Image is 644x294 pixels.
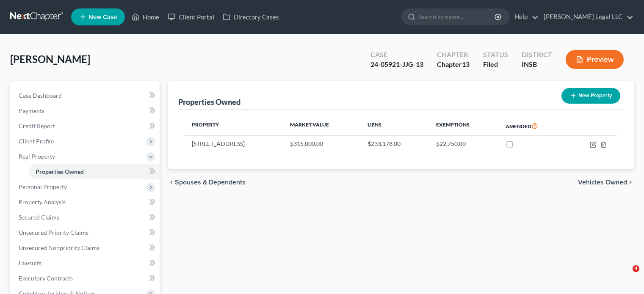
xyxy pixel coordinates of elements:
span: Client Profile [19,137,54,145]
a: Payments [12,103,160,118]
span: Unsecured Nonpriority Claims [19,244,100,251]
div: Case [370,50,423,60]
div: Filed [483,60,508,69]
div: District [522,50,552,60]
td: $233,178.00 [361,136,429,152]
i: chevron_right [627,179,634,186]
div: Properties Owned [178,97,240,107]
span: Properties Owned [36,168,84,175]
a: Secured Claims [12,210,160,225]
a: Property Analysis [12,195,160,210]
a: Home [127,9,163,25]
button: New Property [561,88,620,104]
button: Vehicles Owned chevron_right [578,179,634,186]
span: Executory Contracts [19,275,73,282]
a: Help [510,9,539,25]
span: Unsecured Priority Claims [19,229,88,236]
a: Case Dashboard [12,88,160,103]
span: Payments [19,107,44,114]
a: Unsecured Priority Claims [12,225,160,240]
button: Preview [566,50,624,69]
span: Spouses & Dependents [175,179,246,186]
span: Secured Claims [19,214,59,221]
span: Vehicles Owned [578,179,627,186]
div: Status [483,50,508,60]
i: chevron_left [168,179,175,186]
div: Chapter [437,60,470,69]
span: 4 [633,265,639,272]
span: Case Dashboard [19,92,62,99]
a: Unsecured Nonpriority Claims [12,240,160,256]
a: Properties Owned [29,164,160,179]
div: INSB [522,60,552,69]
a: Credit Report [12,118,160,134]
td: [STREET_ADDRESS] [185,136,283,152]
th: Property [185,116,283,136]
span: Personal Property [19,183,67,190]
iframe: Intercom live chat [615,265,636,286]
td: $315,000.00 [283,136,361,152]
span: New Case [88,14,117,20]
button: chevron_left Spouses & Dependents [168,179,246,186]
th: Market Value [283,116,361,136]
a: Directory Cases [218,9,283,25]
input: Search by name... [418,9,496,25]
a: [PERSON_NAME] Legal LLC [539,9,633,25]
th: Exemptions [429,116,499,136]
div: Chapter [437,50,470,60]
span: 13 [462,60,470,68]
th: Liens [361,116,429,136]
span: Real Property [19,153,55,160]
span: Credit Report [19,122,55,129]
a: Client Portal [163,9,218,25]
a: Executory Contracts [12,271,160,286]
div: 24-05921-JJG-13 [370,60,423,69]
span: Lawsuits [19,259,41,267]
span: Property Analysis [19,198,66,206]
span: [PERSON_NAME] [10,53,90,65]
a: Lawsuits [12,256,160,271]
th: Amended [499,116,567,136]
td: $22,750.00 [429,136,499,152]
